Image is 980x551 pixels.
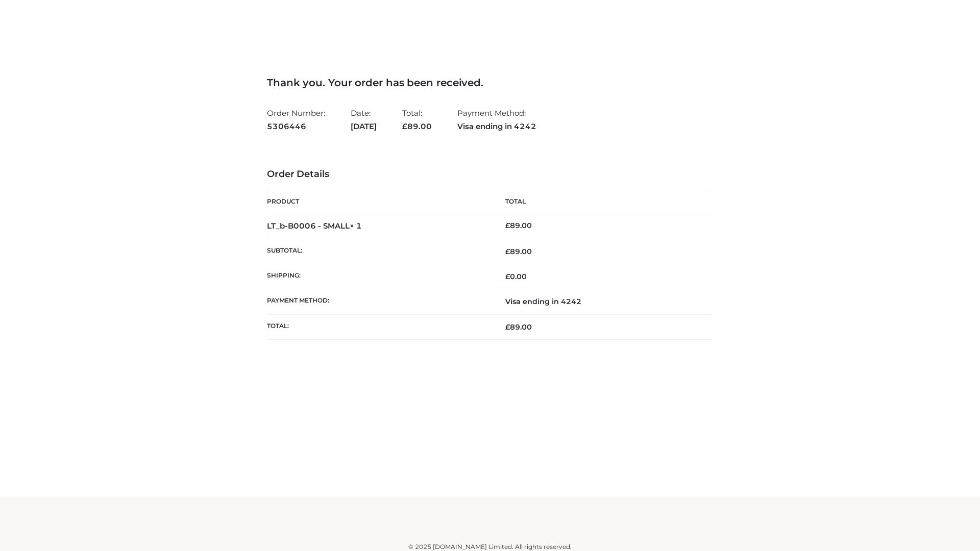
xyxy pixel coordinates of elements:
strong: × 1 [350,221,362,231]
li: Date: [351,104,377,135]
td: Visa ending in 4242 [490,289,713,314]
h3: Order Details [267,169,713,180]
li: Total: [402,104,432,135]
th: Subtotal: [267,239,490,264]
span: £ [505,272,510,281]
span: £ [505,322,510,332]
span: £ [402,121,407,131]
th: Shipping: [267,264,490,289]
th: Payment method: [267,289,490,314]
strong: 5306446 [267,120,325,133]
li: Payment Method: [457,104,536,135]
li: Order Number: [267,104,325,135]
span: 89.00 [505,247,532,256]
strong: [DATE] [351,120,377,133]
span: 89.00 [402,121,432,131]
h3: Thank you. Your order has been received. [267,77,713,89]
span: 89.00 [505,322,532,332]
th: Total [490,190,713,213]
strong: Visa ending in 4242 [457,120,536,133]
th: Total: [267,314,490,339]
span: £ [505,221,510,230]
th: Product [267,190,490,213]
span: £ [505,247,510,256]
strong: LT_b-B0006 - SMALL [267,221,362,231]
bdi: 0.00 [505,272,527,281]
bdi: 89.00 [505,221,532,230]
